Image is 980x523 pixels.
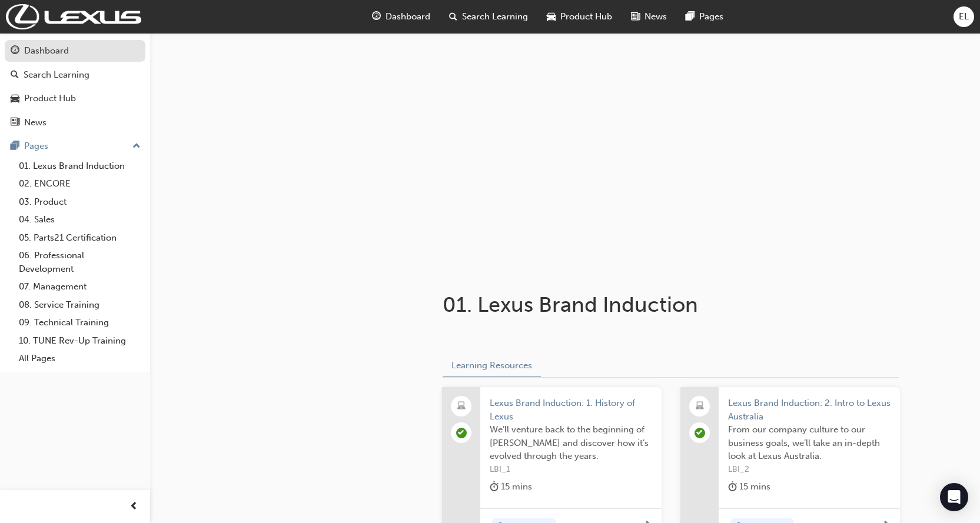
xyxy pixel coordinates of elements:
[14,278,145,296] a: 07. Management
[440,5,537,29] a: search-iconSearch Learning
[11,118,19,128] span: news-icon
[699,10,723,24] span: Pages
[728,423,891,463] span: From our company culture to our business goals, we’ll take an in-depth look at Lexus Australia.
[622,5,676,29] a: news-iconNews
[490,479,532,494] div: 15 mins
[5,38,145,135] button: DashboardSearch LearningProduct HubNews
[14,193,145,211] a: 03. Product
[14,157,145,175] a: 01. Lexus Brand Induction
[24,68,89,82] div: Search Learning
[14,229,145,247] a: 05. Parts21 Certification
[6,4,141,29] img: Trak
[24,92,76,105] div: Product Hub
[547,9,556,24] span: car-icon
[940,483,968,511] div: Open Intercom Messenger
[372,9,381,24] span: guage-icon
[696,399,704,414] span: laptop-icon
[14,175,145,193] a: 02. ENCORE
[490,423,652,463] span: We’ll venture back to the beginning of [PERSON_NAME] and discover how it’s evolved through the ye...
[5,88,145,109] a: Product Hub
[24,44,69,58] div: Dashboard
[14,332,145,350] a: 10. TUNE Rev-Up Training
[132,139,141,154] span: up-icon
[462,10,528,24] span: Search Learning
[560,10,612,24] span: Product Hub
[695,428,705,438] span: learningRecordVerb_PASS-icon
[14,314,145,332] a: 09. Technical Training
[11,46,19,56] span: guage-icon
[954,6,974,27] button: EL
[443,355,541,378] button: Learning Resources
[5,135,145,157] button: Pages
[5,112,145,134] a: News
[129,499,138,514] span: prev-icon
[11,94,19,104] span: car-icon
[5,64,145,86] a: Search Learning
[443,292,829,318] h1: 01. Lexus Brand Induction
[631,9,640,24] span: news-icon
[959,10,969,24] span: EL
[11,141,19,152] span: pages-icon
[386,10,430,24] span: Dashboard
[11,70,19,81] span: search-icon
[24,116,46,129] div: News
[456,428,467,438] span: learningRecordVerb_PASS-icon
[537,5,622,29] a: car-iconProduct Hub
[14,246,145,278] a: 06. Professional Development
[728,479,770,494] div: 15 mins
[490,397,652,423] span: Lexus Brand Induction: 1. History of Lexus
[490,479,499,494] span: duration-icon
[676,5,733,29] a: pages-iconPages
[14,211,145,229] a: 04. Sales
[490,463,652,477] span: LBI_1
[728,479,737,494] span: duration-icon
[449,9,457,24] span: search-icon
[457,399,466,414] span: laptop-icon
[5,40,145,62] a: Dashboard
[728,463,891,477] span: LBI_2
[14,349,145,368] a: All Pages
[14,296,145,314] a: 08. Service Training
[645,10,667,24] span: News
[686,9,695,24] span: pages-icon
[363,5,440,29] a: guage-iconDashboard
[24,139,48,153] div: Pages
[728,397,891,423] span: Lexus Brand Induction: 2. Intro to Lexus Australia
